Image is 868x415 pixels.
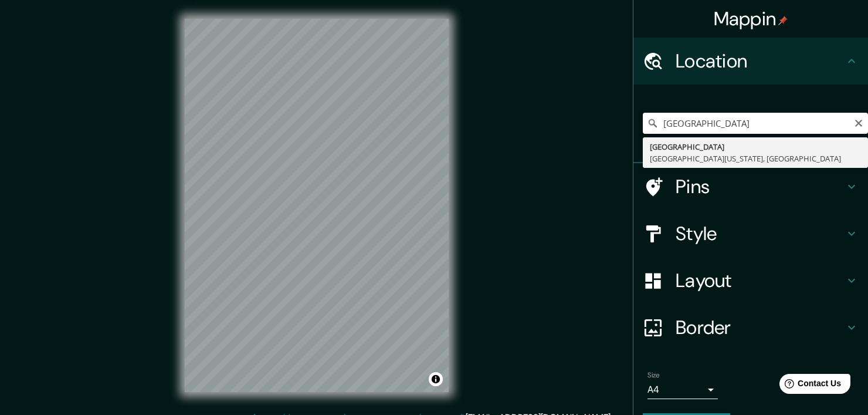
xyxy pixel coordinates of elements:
[778,16,788,25] img: pin-icon.png
[676,316,845,339] h4: Border
[185,19,449,392] canvas: Map
[676,269,845,292] h4: Layout
[647,380,718,399] div: A4
[676,222,845,245] h4: Style
[633,38,868,85] div: Location
[633,257,868,304] div: Layout
[633,163,868,210] div: Pins
[647,370,660,380] label: Size
[650,141,861,153] div: [GEOGRAPHIC_DATA]
[676,49,845,73] h4: Location
[854,117,863,128] button: Clear
[633,304,868,351] div: Border
[633,210,868,257] div: Style
[676,175,845,198] h4: Pins
[764,369,855,402] iframe: Help widget launcher
[429,372,443,386] button: Toggle attribution
[714,7,788,31] h4: Mappin
[650,153,861,164] div: [GEOGRAPHIC_DATA][US_STATE], [GEOGRAPHIC_DATA]
[643,113,868,134] input: Pick your city or area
